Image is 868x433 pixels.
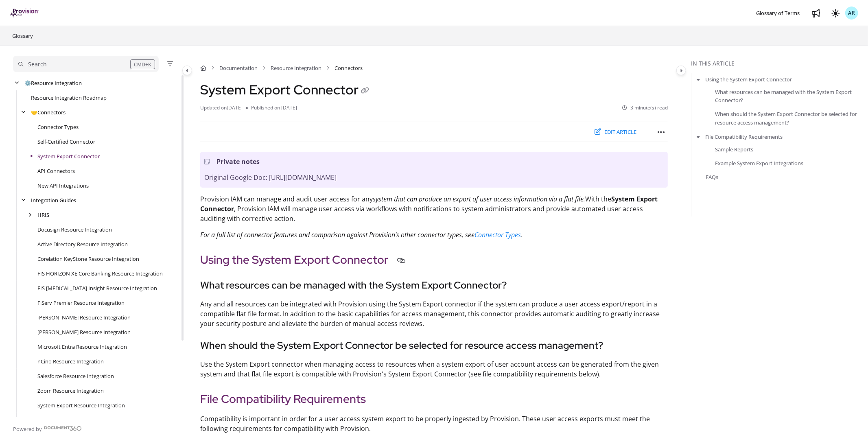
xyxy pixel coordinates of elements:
a: Active Directory Best Practices [37,416,110,424]
div: Search [28,60,47,69]
button: Theme options [829,7,842,20]
img: Document360 [44,426,82,431]
img: brand logo [10,9,39,17]
a: System Export Resource Integration [37,401,125,409]
h2: File Compatibility Requirements [200,390,668,407]
a: New API Integrations [37,182,89,190]
li: 3 minute(s) read [622,104,668,112]
a: HRIS [37,211,49,219]
button: Filter [165,59,175,69]
div: arrow [20,109,28,116]
button: arrow [695,132,702,141]
p: Provision IAM can manage and audit user access for any With the , Provision IAM will manage user ... [200,194,668,223]
a: Connector Types [474,230,521,239]
a: API Connectors [37,167,75,175]
em: system that can produce an export of user access information via a flat file. [373,195,585,203]
a: Resource Integration [24,79,82,87]
a: Sample Reports [715,145,753,153]
a: Powered by Document360 - opens in a new tab [13,423,82,433]
div: arrow [26,211,34,219]
strong: System Export Connector [200,195,658,213]
button: Copy link of System Export Connector [359,85,372,98]
li: Updated on [DATE] [200,104,246,112]
a: Jack Henry SilverLake Resource Integration [37,313,131,321]
a: Home [200,64,206,72]
button: Category toggle [676,66,686,75]
a: nCino Resource Integration [37,357,104,365]
a: Corelation KeyStone Resource Integration [37,255,139,263]
a: Salesforce Resource Integration [37,372,114,380]
p: Original Google Doc: [URL][DOMAIN_NAME] [204,172,664,184]
p: . [200,230,668,240]
button: Search [13,56,159,72]
button: Copy link to Using the System Export Connector [395,254,408,267]
span: Glossary of Terms [756,9,800,17]
div: Private notes [204,156,664,168]
button: Edit article [589,125,642,139]
p: Use the System Export connector when managing access to resources when a system export of user ac... [200,359,668,379]
a: File Compatibility Requirements [705,132,783,140]
a: Microsoft Entra Resource Integration [37,343,127,351]
span: 🤝 [31,109,37,116]
div: arrow [26,416,34,424]
a: System Export Connector [37,152,100,160]
div: arrow [20,197,28,204]
a: Resource Integration Roadmap [31,94,107,102]
a: Connector Types [37,123,79,131]
a: Resource Integration [271,64,321,72]
a: Active Directory Resource Integration [37,240,128,248]
p: Any and all resources can be integrated with Provision using the System Export connector if the s... [200,299,668,328]
span: AR [848,9,855,17]
h3: What resources can be managed with the System Export Connector? [200,278,668,293]
a: FiServ Premier Resource Integration [37,299,125,307]
a: Glossary [11,31,34,41]
a: Using the System Export Connector [705,75,792,83]
button: AR [845,7,858,20]
a: Zoom Resource Integration [37,387,104,395]
button: Category toggle [182,66,192,75]
a: Integration Guides [31,196,76,204]
span: Powered by [13,425,42,433]
li: Published on [DATE] [246,104,297,112]
a: Docusign Resource Integration [37,225,112,234]
em: For a full list of connector features and comparison against Provision's other connector types, see [200,230,521,239]
a: Documentation [219,64,258,72]
button: Article more options [655,125,668,138]
a: FIS IBS Insight Resource Integration [37,284,157,292]
a: When should the System Export Connector be selected for resource access management? [715,110,865,126]
a: Example System Export Integrations [715,159,803,167]
a: What resources can be managed with the System Export Connector? [715,88,865,104]
h1: System Export Connector [200,82,372,98]
div: In this article [691,59,865,68]
span: ⚙️ [24,79,31,87]
span: Connectors [335,64,363,72]
h2: Using the System Export Connector [200,251,668,268]
a: FAQs [706,173,718,181]
a: FIS HORIZON XE Core Banking Resource Integration [37,269,163,278]
div: arrow [13,79,21,87]
h3: When should the System Export Connector be selected for resource access management? [200,338,668,353]
div: CMD+K [130,59,155,69]
a: Connectors [31,108,66,116]
a: Jack Henry Symitar Resource Integration [37,328,131,336]
button: arrow [695,75,702,84]
a: Project logo [10,9,39,18]
a: Self-Certified Connector [37,138,95,146]
a: Whats new [809,7,822,20]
